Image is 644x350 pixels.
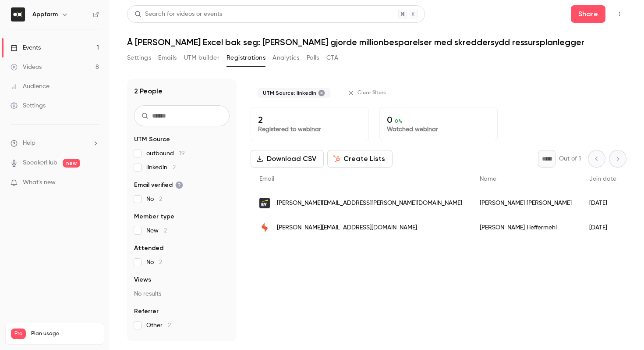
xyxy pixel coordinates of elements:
button: CTA [326,51,338,65]
span: 2 [159,196,162,202]
span: Other [146,321,171,330]
div: [PERSON_NAME] [PERSON_NAME] [471,191,580,215]
h6: Appfarm [32,10,58,19]
button: Create Lists [327,150,393,168]
div: [DATE] [580,191,625,215]
div: Audience [11,82,50,91]
p: Watched webinar [387,125,490,134]
button: Remove "linkedin" from selected "UTM Source" filter [318,89,325,96]
div: Settings [11,101,46,110]
h1: 2 People [134,86,163,96]
span: No [146,195,162,204]
p: 0 [387,114,490,125]
span: 2 [168,322,171,329]
button: Analytics [272,51,300,65]
span: new [63,159,80,168]
span: Attended [134,244,163,253]
span: outbound [146,149,185,158]
button: Emails [158,51,177,65]
p: Registered to webinar [258,125,361,134]
span: 2 [159,259,162,265]
span: Clear filters [357,89,386,96]
button: Registrations [226,51,265,65]
li: help-dropdown-opener [11,139,99,148]
span: New [146,226,167,235]
span: [PERSON_NAME][EMAIL_ADDRESS][DOMAIN_NAME] [277,223,417,232]
p: 2 [258,114,361,125]
section: facet-groups [134,135,230,330]
span: Member type [134,212,174,221]
button: UTM builder [184,51,219,65]
button: Polls [307,51,319,65]
p: Out of 1 [559,154,581,163]
button: Clear filters [344,86,391,100]
div: [PERSON_NAME] Heffermehl [471,215,580,240]
button: Download CSV [251,150,324,168]
span: Help [23,139,35,148]
iframe: Noticeable Trigger [88,179,99,187]
span: 2 [173,164,176,171]
span: UTM Source: linkedin [263,89,316,96]
a: SpeakerHub [23,158,57,168]
span: No [146,258,162,267]
button: Share [571,5,605,23]
button: Settings [127,51,151,65]
h1: Å [PERSON_NAME] Excel bak seg: [PERSON_NAME] gjorde millionbesparelser med skreddersydd ressurspl... [127,37,626,47]
div: Search for videos or events [134,10,222,19]
span: Views [134,275,151,284]
span: linkedin [146,163,176,172]
img: Appfarm [11,7,25,21]
div: Videos [11,63,42,71]
div: Events [11,43,41,52]
span: Join date [589,176,616,182]
span: Email verified [134,181,183,189]
span: Name [480,176,496,182]
span: UTM Source [134,135,170,144]
span: 0 % [395,118,403,124]
span: Pro [11,329,26,339]
img: parthenon.ey.com [259,198,270,208]
span: 19 [179,150,185,157]
div: [DATE] [580,215,625,240]
span: Plan usage [31,330,99,337]
span: What's new [23,178,56,187]
p: No results [134,289,230,298]
span: Email [259,176,274,182]
span: Referrer [134,307,159,316]
img: lexolve.com [259,222,270,233]
span: 2 [164,228,167,234]
span: [PERSON_NAME][EMAIL_ADDRESS][PERSON_NAME][DOMAIN_NAME] [277,199,462,208]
